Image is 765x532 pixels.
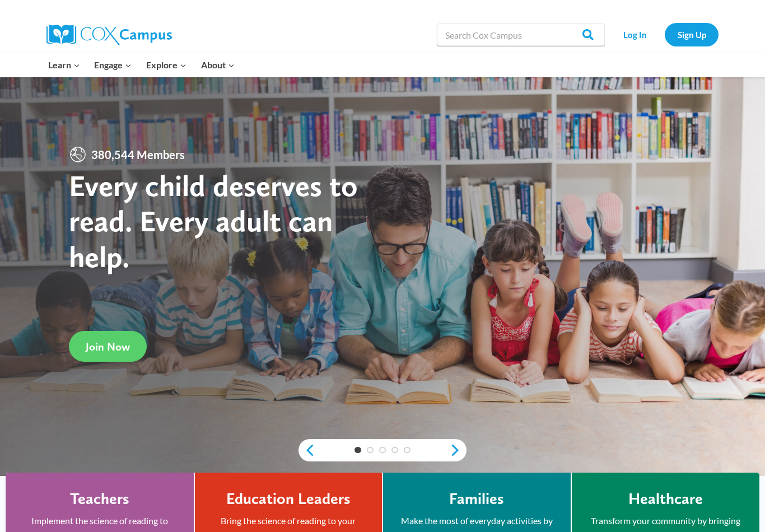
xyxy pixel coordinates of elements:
a: 2 [367,447,374,454]
a: 5 [404,447,411,454]
span: Learn [48,58,80,72]
span: Engage [94,58,132,72]
h4: Education Leaders [226,489,351,508]
img: Cox Campus [46,25,172,45]
a: 1 [354,447,361,454]
input: Search Cox Campus [437,24,605,46]
div: content slider buttons [298,439,467,461]
strong: Every child deserves to read. Every adult can help. [69,167,358,274]
a: Log In [610,23,659,46]
a: previous [298,444,315,457]
nav: Secondary Navigation [610,23,719,46]
nav: Primary Navigation [41,53,241,77]
h4: Healthcare [628,489,703,508]
span: Explore [146,58,186,72]
a: Sign Up [665,23,719,46]
a: 4 [391,447,398,454]
h4: Teachers [70,489,129,508]
span: 380,544 Members [87,146,189,164]
a: Join Now [69,331,147,362]
span: Join Now [86,340,130,353]
span: About [201,58,235,72]
a: 3 [379,447,386,454]
h4: Families [449,489,504,508]
a: next [450,444,467,457]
